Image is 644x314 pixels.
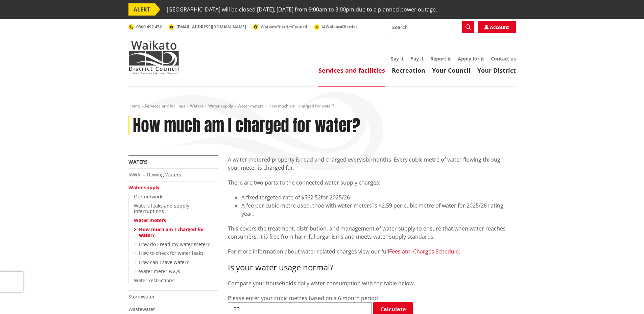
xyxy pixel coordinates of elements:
[253,24,307,30] a: WaikatoDistrictCouncil
[322,24,357,29] span: @WaikatoDistrict
[134,193,162,200] a: Our network
[318,66,385,74] a: Services and facilities
[228,279,516,287] p: Compare your households daily water consumption with the table below.
[388,21,474,33] input: Search input
[139,241,210,247] a: How do I read my water meter?
[268,103,334,109] span: How much am I charged for water?
[477,66,516,74] a: Your District
[134,217,166,223] a: Water meters
[432,66,471,74] a: Your Council
[128,306,155,312] a: Wastewater
[410,55,424,62] a: Pay it
[228,224,516,241] p: This covers the treatment, distribution, and management of water supply to ensure that when water...
[176,24,246,30] span: [EMAIL_ADDRESS][DOMAIN_NAME]
[208,103,233,109] a: Water supply
[128,103,140,109] a: Home
[128,159,148,165] a: Waters
[139,250,204,256] a: How to check for water leaks
[478,21,516,33] a: Account
[134,277,174,284] a: Water restrictions
[389,248,459,255] a: Fees and Charges Schedule
[228,155,516,172] p: A water metered property is read and charged every six months. Every cubic metre of water flowing...
[139,259,189,265] a: How can I save water?
[391,55,404,62] a: Say it
[430,55,451,62] a: Report it
[128,103,516,109] nav: breadcrumb
[241,201,516,218] li: A fee per cubic metre used, thoe with water meters is $2.59 per cubic metre of water for 2025/26 ...
[145,103,185,109] a: Services and facilities
[128,24,162,30] a: 0800 492 452
[169,24,246,30] a: [EMAIL_ADDRESS][DOMAIN_NAME]
[139,268,180,274] a: Water meter FAQs
[228,247,516,256] p: For more information about water related charges view our full .
[134,202,189,215] a: Waters leaks and supply interruptions
[136,24,162,30] span: 0800 492 452
[133,116,360,136] h1: How much am I charged for water?
[139,226,204,238] a: How much am I charged for water?
[128,184,160,191] a: Water supply
[321,194,350,201] span: for 2025/26
[128,171,181,178] a: IAWAI – Flowing Waters
[314,24,357,29] a: @WaikatoDistrict
[128,41,179,74] img: Waikato District Council - Te Kaunihera aa Takiwaa o Waikato
[491,55,516,62] a: Contact us
[458,55,484,62] a: Apply for it
[167,3,437,16] span: [GEOGRAPHIC_DATA] will be closed [DATE], [DATE] from 9:00am to 3:00pm due to a planned power outage.
[392,66,425,74] a: Recreation
[128,3,155,16] span: ALERT
[238,103,264,109] a: Water meters
[128,293,155,300] a: Stormwater
[190,103,204,109] a: Waters
[261,24,307,30] span: WaikatoDistrictCouncil
[228,263,516,272] h3: Is your water usage normal?
[241,194,321,201] span: A fixed targeted rate of $562.52
[228,294,381,302] label: Please enter your cubic metres based on a 6 month period :
[228,178,516,187] p: There are two parts to the connected water supply charges:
